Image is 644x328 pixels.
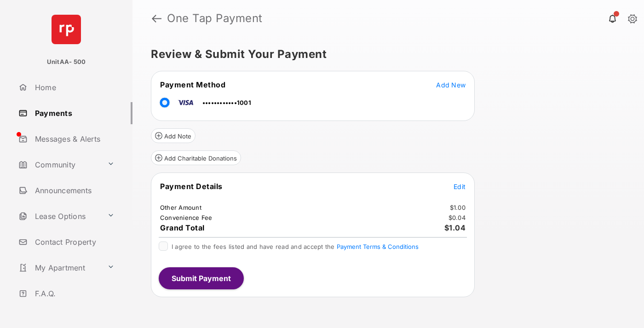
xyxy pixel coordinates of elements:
[15,231,132,253] a: Contact Property
[436,80,466,89] button: Add New
[449,203,466,212] td: $1.00
[160,80,225,89] span: Payment Method
[337,243,419,250] button: I agree to the fees listed and have read and accept the
[454,183,466,190] span: Edit
[15,128,132,150] a: Messages & Alerts
[160,203,202,212] td: Other Amount
[436,81,466,89] span: Add New
[444,223,466,232] span: $1.04
[202,99,251,106] span: ••••••••••••1001
[151,49,618,60] h5: Review & Submit Your Payment
[151,128,195,143] button: Add Note
[15,282,132,305] a: F.A.Q.
[160,213,213,222] td: Convenience Fee
[15,102,132,124] a: Payments
[454,182,466,191] button: Edit
[172,243,419,250] span: I agree to the fees listed and have read and accept the
[15,205,103,227] a: Lease Options
[15,179,132,201] a: Announcements
[151,150,241,165] button: Add Charitable Donations
[15,154,103,176] a: Community
[167,13,263,24] strong: One Tap Payment
[160,223,205,232] span: Grand Total
[15,76,132,98] a: Home
[47,58,86,67] p: UnitAA- 500
[15,257,103,279] a: My Apartment
[160,182,223,191] span: Payment Details
[159,267,244,289] button: Submit Payment
[52,15,81,44] img: svg+xml;base64,PHN2ZyB4bWxucz0iaHR0cDovL3d3dy53My5vcmcvMjAwMC9zdmciIHdpZHRoPSI2NCIgaGVpZ2h0PSI2NC...
[448,213,466,222] td: $0.04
